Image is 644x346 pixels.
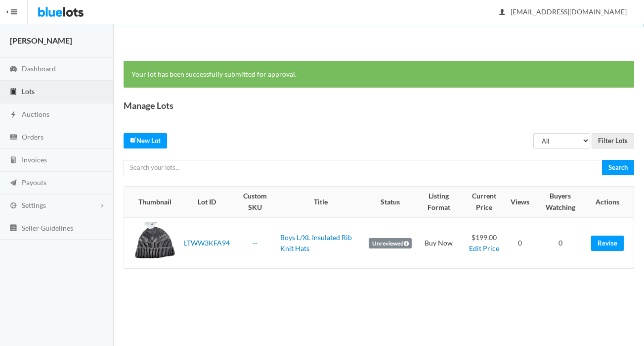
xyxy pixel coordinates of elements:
h1: Manage Lots [124,98,173,113]
a: Revise [591,236,624,251]
span: [EMAIL_ADDRESS][DOMAIN_NAME] [500,7,627,16]
span: Orders [22,133,43,141]
span: Payouts [22,178,46,187]
a: createNew Lot [124,133,167,148]
input: Search your lots... [124,160,602,175]
td: Buy Now [416,218,462,268]
th: Current Price [462,187,507,217]
span: Lots [22,87,35,96]
input: Search [602,160,634,175]
ion-icon: paper plane [8,179,18,188]
a: LTWW3KFA94 [184,239,230,247]
p: Your lot has been successfully submitted for approval. [131,69,626,80]
td: 0 [507,218,533,268]
span: Invoices [22,155,47,164]
th: Title [276,187,365,217]
td: $199.00 [462,218,507,268]
ion-icon: clipboard [8,88,18,97]
ion-icon: calculator [8,156,18,165]
ion-icon: list box [8,224,18,233]
th: Status [365,187,416,217]
th: Actions [587,187,634,217]
ion-icon: flash [8,110,18,120]
span: Settings [22,201,46,209]
span: Auctions [22,110,49,118]
a: Edit Price [469,244,499,252]
th: Views [507,187,533,217]
td: 0 [533,218,587,268]
th: Listing Format [416,187,462,217]
ion-icon: person [497,8,507,17]
ion-icon: cash [8,133,18,143]
a: -- [253,239,258,247]
ion-icon: create [130,137,136,143]
label: Unreviewed [369,238,412,249]
th: Buyers Watching [533,187,587,217]
ion-icon: cog [8,201,18,211]
span: Dashboard [22,64,56,73]
strong: [PERSON_NAME] [10,36,72,45]
a: Boys L/XL Insulated Rib Knit Hats [280,233,352,253]
span: Seller Guidelines [22,224,73,232]
input: Filter Lots [592,133,634,148]
th: Custom SKU [234,187,276,217]
th: Thumbnail [124,187,180,217]
th: Lot ID [180,187,234,217]
ion-icon: speedometer [8,65,18,74]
